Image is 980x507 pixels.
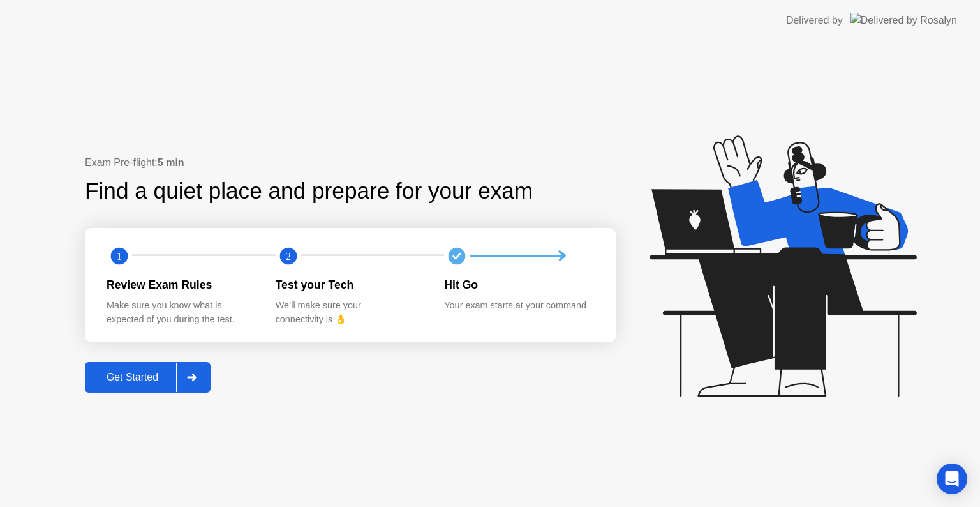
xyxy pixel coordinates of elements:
[444,276,593,293] div: Hit Go
[85,155,616,170] div: Exam Pre-flight:
[85,174,535,208] div: Find a quiet place and prepare for your exam
[107,276,255,293] div: Review Exam Rules
[276,299,424,326] div: We’ll make sure your connectivity is 👌
[276,276,424,293] div: Test your Tech
[444,299,593,313] div: Your exam starts at your command
[158,157,184,168] b: 5 min
[107,299,255,326] div: Make sure you know what is expected of you during the test.
[85,362,211,393] button: Get Started
[937,464,967,494] div: Open Intercom Messenger
[117,250,122,262] text: 1
[786,13,843,28] div: Delivered by
[850,13,957,27] img: Delivered by Rosalyn
[89,372,176,383] div: Get Started
[286,250,291,262] text: 2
